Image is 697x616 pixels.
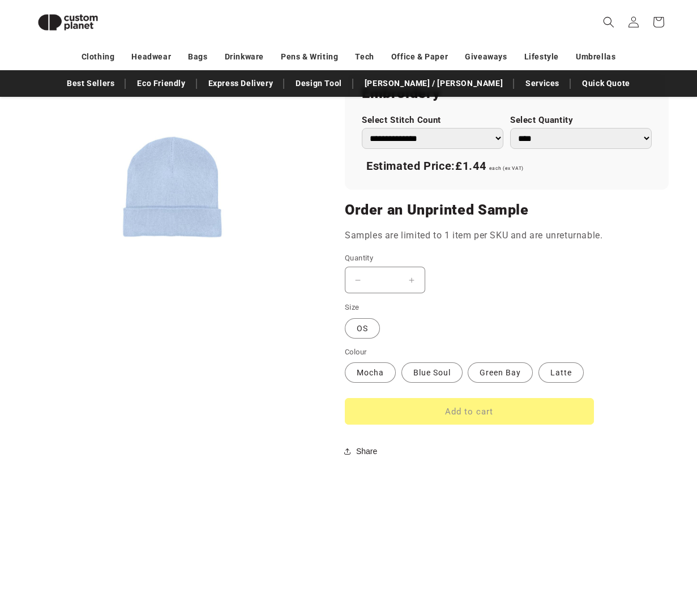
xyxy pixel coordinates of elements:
label: Quantity [345,253,594,264]
label: Select Stitch Count [362,115,503,126]
a: Drinkware [225,47,264,67]
legend: Colour [345,346,367,358]
label: OS [345,318,380,339]
label: Select Quantity [510,115,652,126]
a: Quick Quote [576,74,636,93]
a: Headwear [131,47,171,67]
legend: Size [345,302,361,313]
a: Design Tool [290,74,348,93]
button: Share [345,439,380,464]
a: Umbrellas [576,47,615,67]
a: Lifestyle [524,47,559,67]
a: Bags [188,47,207,67]
a: Pens & Writing [281,47,338,67]
a: Eco Friendly [131,74,191,93]
div: Estimated Price: [362,155,652,178]
label: Blue Soul [401,362,463,383]
a: Services [520,74,565,93]
a: Tech [355,47,374,67]
h2: Order an Unprinted Sample [345,201,669,219]
summary: Search [596,10,621,35]
a: Office & Paper [391,47,448,67]
img: Custom Planet [28,5,108,40]
a: [PERSON_NAME] / [PERSON_NAME] [359,74,508,93]
a: Express Delivery [203,74,279,93]
span: £1.44 [455,159,486,173]
label: Green Bay [468,362,533,383]
label: Mocha [345,362,396,383]
span: each (ex VAT) [489,165,524,171]
a: Clothing [82,47,115,67]
a: Best Sellers [61,74,120,93]
iframe: Chat Widget [508,494,697,616]
button: Add to cart [345,398,594,425]
media-gallery: Gallery Viewer [28,17,317,377]
label: Latte [538,362,584,383]
a: Giveaways [465,47,507,67]
p: Samples are limited to 1 item per SKU and are unreturnable. [345,228,669,244]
